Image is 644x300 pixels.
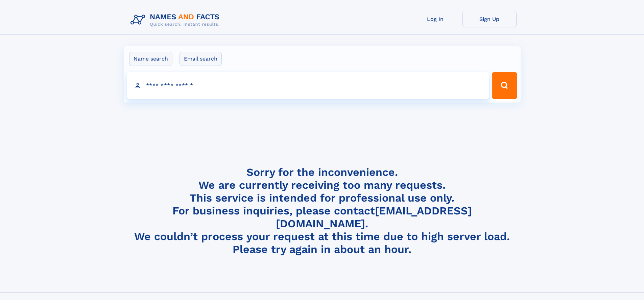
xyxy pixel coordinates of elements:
[492,72,517,99] button: Search Button
[180,52,222,66] label: Email search
[462,11,517,27] a: Sign Up
[408,11,462,27] a: Log In
[128,166,517,256] h4: Sorry for the inconvenience. We are currently receiving too many requests. This service is intend...
[276,204,472,230] a: [EMAIL_ADDRESS][DOMAIN_NAME]
[127,72,489,99] input: search input
[129,52,172,66] label: Name search
[128,11,225,29] img: Logo Names and Facts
